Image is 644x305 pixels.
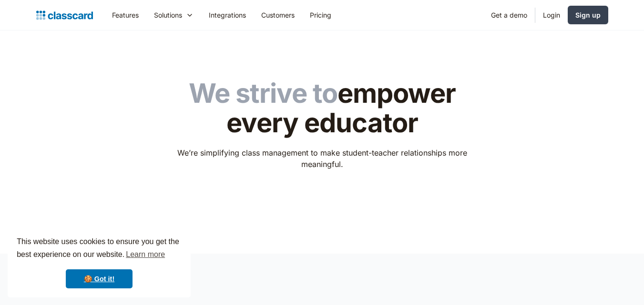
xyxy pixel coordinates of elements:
[8,227,191,297] div: cookieconsent
[568,6,608,24] a: Sign up
[535,4,568,26] a: Login
[17,236,182,262] span: This website uses cookies to ensure you get the best experience on our website.
[575,10,601,20] div: Sign up
[171,79,473,138] h1: empower every educator
[254,4,302,26] a: Customers
[36,9,93,22] a: Logo
[146,4,201,26] div: Solutions
[302,4,339,26] a: Pricing
[104,4,146,26] a: Features
[201,4,254,26] a: Integrations
[483,4,535,26] a: Get a demo
[66,269,133,288] a: dismiss cookie message
[189,77,337,109] span: We strive to
[171,147,473,170] p: We’re simplifying class management to make student-teacher relationships more meaningful.
[124,247,166,262] a: learn more about cookies
[154,10,182,20] div: Solutions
